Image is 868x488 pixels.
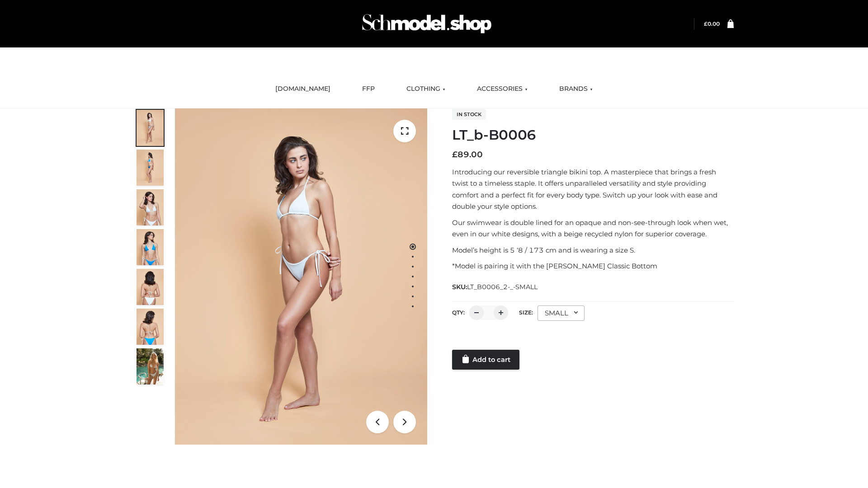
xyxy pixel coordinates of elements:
[704,20,720,27] bdi: 0.00
[467,283,538,291] span: LT_B0006_2-_-SMALL
[137,348,164,385] img: Arieltop_CloudNine_AzureSky2.jpg
[137,309,164,345] img: ArielClassicBikiniTop_CloudNine_AzureSky_OW114ECO_8-scaled.jpg
[452,166,734,212] p: Introducing our reversible triangle bikini top. A masterpiece that brings a fresh twist to a time...
[452,150,483,160] bdi: 89.00
[452,282,538,292] span: SKU:
[519,309,533,316] label: Size:
[452,260,734,272] p: *Model is pairing it with the [PERSON_NAME] Classic Bottom
[452,217,734,240] p: Our swimwear is double lined for an opaque and non-see-through look when wet, even in our white d...
[538,305,585,321] div: SMALL
[470,79,534,99] a: ACCESSORIES
[452,350,519,370] a: Add to cart
[704,20,708,27] span: £
[137,229,164,265] img: ArielClassicBikiniTop_CloudNine_AzureSky_OW114ECO_4-scaled.jpg
[359,6,495,42] img: Schmodel Admin 964
[552,79,599,99] a: BRANDS
[452,244,734,256] p: Model’s height is 5 ‘8 / 173 cm and is wearing a size S.
[269,79,337,99] a: [DOMAIN_NAME]
[400,79,452,99] a: CLOTHING
[452,150,458,160] span: £
[137,110,164,146] img: ArielClassicBikiniTop_CloudNine_AzureSky_OW114ECO_1-scaled.jpg
[355,79,382,99] a: FFP
[704,20,720,27] a: £0.00
[137,150,164,186] img: ArielClassicBikiniTop_CloudNine_AzureSky_OW114ECO_2-scaled.jpg
[452,127,734,143] h1: LT_b-B0006
[175,108,427,445] img: ArielClassicBikiniTop_CloudNine_AzureSky_OW114ECO_1
[137,269,164,305] img: ArielClassicBikiniTop_CloudNine_AzureSky_OW114ECO_7-scaled.jpg
[452,309,465,316] label: QTY:
[137,189,164,225] img: ArielClassicBikiniTop_CloudNine_AzureSky_OW114ECO_3-scaled.jpg
[452,109,486,120] span: In stock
